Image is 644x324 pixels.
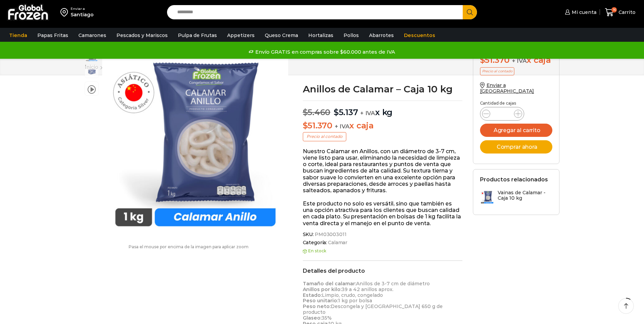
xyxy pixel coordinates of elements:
p: Precio al contado [303,132,346,141]
p: x kg [303,101,463,118]
a: Pulpa de Frutas [174,29,220,42]
a: Hortalizas [305,29,337,42]
div: Santiago [71,11,94,18]
button: Search button [463,5,477,19]
bdi: 5.137 [334,107,358,117]
bdi: 51.370 [480,55,510,65]
a: Queso Crema [261,29,301,42]
strong: Estado: [303,292,322,298]
bdi: 51.370 [303,121,332,130]
p: Cantidad de cajas [480,101,553,106]
h1: Anillos de Calamar – Caja 10 kg [303,84,463,94]
a: Pescados y Mariscos [113,29,171,42]
span: + IVA [335,123,350,130]
span: 3 [85,65,98,79]
a: Enviar a [GEOGRAPHIC_DATA] [480,82,534,94]
span: Categoría: [303,240,463,246]
button: Comprar ahora [480,140,553,154]
p: x caja [303,121,463,131]
a: Descuentos [401,29,439,42]
span: $ [334,107,339,117]
span: SKU: [303,232,463,237]
div: Enviar a [71,6,94,11]
a: Vainas de Calamar - Caja 10 kg [480,190,553,204]
p: En stock [303,249,463,253]
p: Pasa el mouse por encima de la imagen para aplicar zoom [85,245,293,249]
input: Product quantity [496,109,509,119]
span: Este producto no solo es versátil, sino que también es una opción atractiva para los clientes que... [303,200,461,227]
strong: Peso unitario: [303,298,338,304]
a: Tienda [6,29,31,42]
span: $ [480,55,485,65]
a: Papas Fritas [34,29,72,42]
img: address-field-icon.svg [60,6,71,18]
h3: Vainas de Calamar - Caja 10 kg [498,190,553,201]
span: $ [303,121,308,130]
a: Calamar [327,240,347,246]
a: Pollos [340,29,362,42]
span: + IVA [360,110,375,116]
strong: Peso neto: [303,303,331,309]
a: Appetizers [224,29,258,42]
bdi: 5.460 [303,107,331,117]
p: Precio al contado [480,67,514,75]
span: Mi cuenta [570,9,596,16]
span: + IVA [512,57,527,64]
a: Mi cuenta [563,5,596,19]
h2: Detalles del producto [303,268,463,274]
span: 16 [611,7,617,13]
strong: Anillos por kilo: [303,286,342,292]
a: Abarrotes [366,29,397,42]
span: Carrito [617,9,636,16]
div: x caja [480,55,553,65]
button: Agregar al carrito [480,124,553,137]
p: Nuestro Calamar en Anillos, con un diámetro de 3-7 cm, viene listo para usar, eliminando la neces... [303,148,463,194]
span: $ [303,107,308,117]
span: PM03003011 [314,232,347,237]
a: Camarones [75,29,110,42]
h2: Productos relacionados [480,176,548,183]
strong: Glaseo: [303,315,321,321]
a: 16 Carrito [603,4,637,20]
strong: Tamaño del calamar: [303,281,356,287]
